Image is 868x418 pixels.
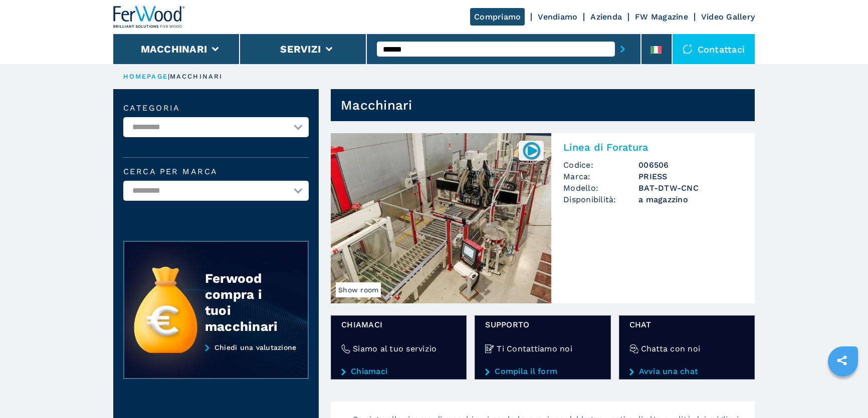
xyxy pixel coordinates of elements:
span: Codice: [563,159,638,171]
img: Ti Contattiamo noi [485,344,494,353]
div: Ferwood compra i tuoi macchinari [205,270,288,334]
div: Contattaci [673,34,755,64]
img: Siamo al tuo servizio [341,344,350,353]
a: Avvia una chat [629,367,744,376]
span: Disponibilità: [563,194,638,205]
h4: Siamo al tuo servizio [353,343,437,354]
h4: Chatta con noi [641,343,701,354]
span: Supporto [485,319,600,330]
iframe: Chat [825,373,860,410]
span: Modello: [563,182,638,194]
button: Servizi [280,43,321,55]
span: Chiamaci [341,319,456,330]
img: Ferwood [113,6,185,28]
button: submit-button [615,38,630,61]
span: Marca: [563,171,638,182]
a: Compila il form [485,367,600,376]
a: Compriamo [470,8,525,26]
a: HOMEPAGE [123,73,168,80]
h4: Ti Contattiamo noi [497,343,572,354]
h3: BAT-DTW-CNC [638,182,743,194]
a: Chiedi una valutazione [123,343,309,379]
img: Contattaci [683,44,693,54]
a: Video Gallery [701,12,755,22]
span: Show room [336,282,381,297]
label: Cerca per marca [123,168,309,176]
span: a magazzino [638,194,743,205]
h1: Macchinari [341,97,412,113]
a: sharethis [829,348,854,373]
span: chat [629,319,744,330]
label: Categoria [123,104,309,112]
p: macchinari [170,72,223,81]
h2: Linea di Foratura [563,141,743,153]
span: | [168,73,170,80]
a: Vendiamo [538,12,577,22]
h3: 006506 [638,159,743,171]
a: Azienda [590,12,622,22]
img: Linea di Foratura PRIESS BAT-DTW-CNC [331,133,551,303]
img: 006506 [522,141,541,160]
a: Chiamaci [341,367,456,376]
img: Chatta con noi [629,344,638,353]
button: Macchinari [141,43,207,55]
a: Linea di Foratura PRIESS BAT-DTW-CNCShow room006506Linea di ForaturaCodice:006506Marca:PRIESSMode... [331,133,755,303]
a: FW Magazine [635,12,688,22]
h3: PRIESS [638,171,743,182]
